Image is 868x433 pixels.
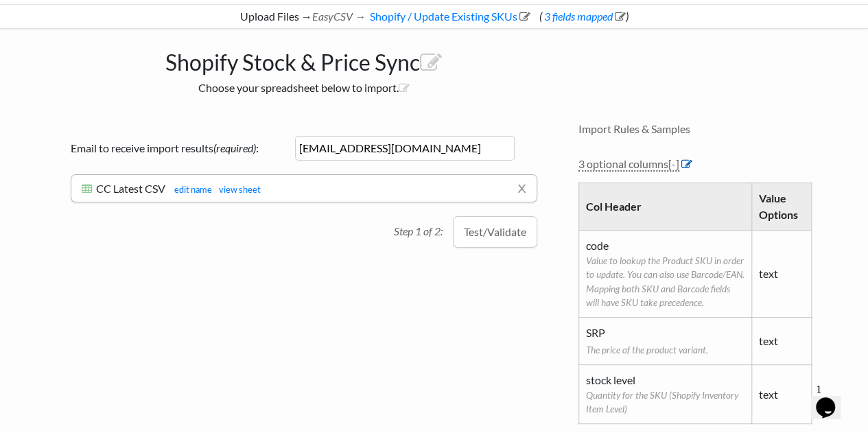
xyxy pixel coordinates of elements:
td: text [751,317,811,364]
label: Email to receive import results : [71,140,290,156]
button: Test/Validate [453,216,537,248]
span: Quantity for the SKU (Shopify Inventory Item Level) [586,388,744,417]
span: The price of the product variant. [586,343,708,357]
a: Shopify / Update Existing SKUs [367,10,530,23]
span: CC Latest CSV [96,182,165,195]
th: Col Header [578,183,751,230]
a: 3 fields mapped [541,10,625,23]
th: Value Options [751,183,811,230]
input: example@gmail.com [295,136,515,161]
td: text [751,364,811,423]
iframe: chat widget [810,378,854,419]
i: (required) [213,141,256,154]
td: SRP [578,317,751,364]
p: Step 1 of 2: [394,216,453,239]
span: ( ) [539,10,628,23]
a: edit name [167,184,212,195]
h4: Import Rules & Samples [578,122,812,135]
td: code [578,230,751,317]
td: text [751,230,811,317]
span: Value to lookup the Product SKU in order to update. You can also use Barcode/EAN. Mapping both SK... [586,254,744,310]
td: stock level [578,364,751,423]
a: view sheet [212,184,261,195]
a: x [517,175,526,201]
h2: Choose your spreadsheet below to import. [57,81,551,94]
h1: Shopify Stock & Price Sync [57,43,551,75]
i: EasyCSV → [312,10,366,23]
span: [-] [668,157,679,170]
a: 3 optional columns[-] [578,157,679,172]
